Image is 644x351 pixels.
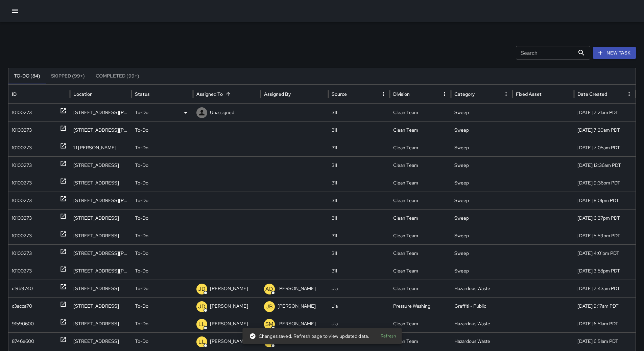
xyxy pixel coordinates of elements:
[390,156,451,174] div: Clean Team
[390,192,451,209] div: Clean Team
[390,227,451,244] div: Clean Team
[328,297,390,315] div: Jia
[451,192,512,209] div: Sweep
[328,192,390,209] div: 311
[135,262,148,280] p: To-Do
[328,174,390,192] div: 311
[593,47,636,59] button: New Task
[451,104,512,121] div: Sweep
[70,209,132,227] div: 101 Grove Street
[328,209,390,227] div: 311
[210,298,248,315] p: [PERSON_NAME]
[390,121,451,139] div: Clean Team
[390,244,451,262] div: Clean Team
[328,262,390,280] div: 311
[70,174,132,192] div: 171 Fell Street
[390,139,451,156] div: Clean Team
[624,89,634,99] button: Date Created column menu
[574,104,636,121] div: 10/6/2025, 7:21am PDT
[265,285,273,293] p: AD
[264,91,291,97] div: Assigned By
[516,91,542,97] div: Fixed Asset
[12,104,32,121] div: 10100273
[574,315,636,332] div: 10/6/2025, 6:51am PDT
[451,315,512,332] div: Hazardous Waste
[135,91,150,97] div: Status
[390,297,451,315] div: Pressure Washing
[12,315,34,332] div: 91590600
[574,227,636,244] div: 10/5/2025, 5:59pm PDT
[135,333,148,350] p: To-Do
[135,157,148,174] p: To-Do
[12,280,33,297] div: c19b9740
[574,192,636,209] div: 10/5/2025, 8:01pm PDT
[574,262,636,280] div: 10/5/2025, 3:58pm PDT
[328,244,390,262] div: 311
[390,262,451,280] div: Clean Team
[328,280,390,297] div: Jia
[440,89,449,99] button: Division column menu
[328,121,390,139] div: 311
[451,227,512,244] div: Sweep
[70,297,132,315] div: 1185 Market Street
[278,298,316,315] p: [PERSON_NAME]
[135,192,148,209] p: To-Do
[328,315,390,332] div: Jia
[12,157,32,174] div: 10100273
[574,280,636,297] div: 10/6/2025, 7:43am PDT
[577,91,607,97] div: Date Created
[12,91,17,97] div: ID
[12,298,32,315] div: c3acca70
[278,315,316,332] p: [PERSON_NAME]
[451,209,512,227] div: Sweep
[574,174,636,192] div: 10/5/2025, 9:36pm PDT
[135,122,148,139] p: To-Do
[574,332,636,350] div: 10/6/2025, 6:51am PDT
[451,156,512,174] div: Sweep
[135,298,148,315] p: To-Do
[451,332,512,350] div: Hazardous Waste
[70,104,132,121] div: 999 Jessie Street
[501,89,511,99] button: Category column menu
[390,332,451,350] div: Clean Team
[135,139,148,156] p: To-Do
[328,104,390,121] div: 311
[70,227,132,244] div: 171 Fell Street
[12,210,32,227] div: 10100273
[70,156,132,174] div: 101 Grove Street
[278,280,316,297] p: [PERSON_NAME]
[135,174,148,192] p: To-Do
[8,68,46,84] button: To-Do (84)
[210,333,248,350] p: [PERSON_NAME]
[46,68,90,84] button: Skipped (99+)
[574,139,636,156] div: 10/6/2025, 7:05am PDT
[70,332,132,350] div: 640 Turk Street
[451,139,512,156] div: Sweep
[12,192,32,209] div: 10100273
[198,285,206,293] p: JD
[70,121,132,139] div: 999 Jessie Street
[265,320,273,328] p: SM
[210,315,248,332] p: [PERSON_NAME]
[196,91,223,97] div: Assigned To
[390,315,451,332] div: Clean Team
[70,315,132,332] div: 640 Turk Street
[70,244,132,262] div: 335 Mcallister Street
[223,89,233,99] button: Sort
[90,68,145,84] button: Completed (99+)
[70,192,132,209] div: 30 Larkin Street
[12,227,32,244] div: 10100273
[574,121,636,139] div: 10/6/2025, 7:20am PDT
[390,209,451,227] div: Clean Team
[332,91,347,97] div: Source
[390,280,451,297] div: Clean Team
[12,262,32,280] div: 10100273
[574,297,636,315] div: 10/5/2025, 9:17am PDT
[454,91,475,97] div: Category
[328,156,390,174] div: 311
[135,280,148,297] p: To-Do
[135,315,148,332] p: To-Do
[198,303,206,311] p: JD
[393,91,410,97] div: Division
[210,104,234,121] p: Unassigned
